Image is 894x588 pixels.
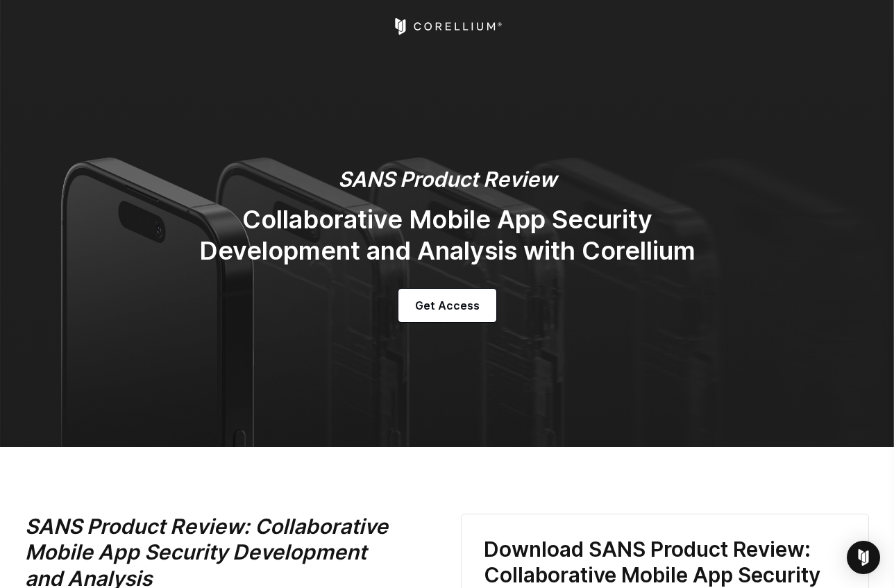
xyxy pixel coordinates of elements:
a: Corellium Home [392,18,503,35]
span: Get Access [415,297,480,314]
h2: Collaborative Mobile App Security Development and Analysis with Corellium [169,204,725,267]
em: SANS Product Review [338,167,557,192]
a: Get Access [398,289,496,322]
div: Open Intercom Messenger [847,541,880,574]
